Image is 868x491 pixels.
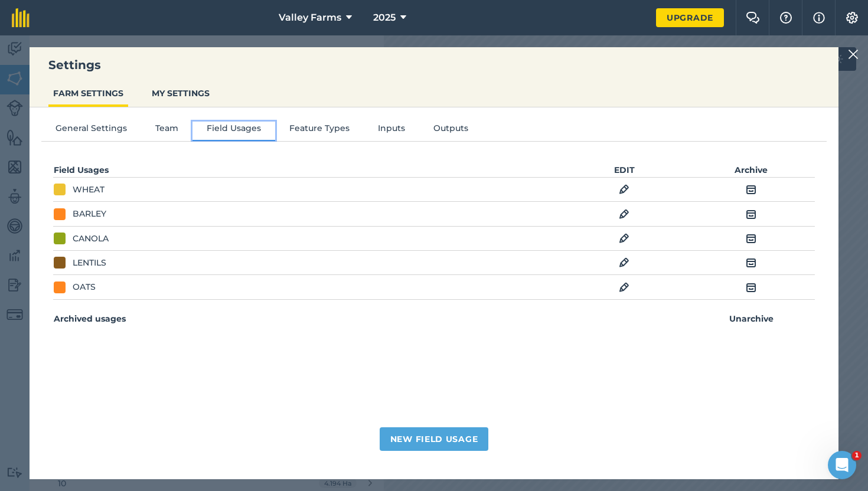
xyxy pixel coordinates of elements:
button: New Field Usage [380,427,489,451]
div: LENTILS [73,256,106,269]
img: svg+xml;base64,PHN2ZyB4bWxucz0iaHR0cDovL3d3dy53My5vcmcvMjAwMC9zdmciIHdpZHRoPSIxOCIgaGVpZ2h0PSIyNC... [746,182,756,197]
th: Archived usages [53,312,434,326]
img: svg+xml;base64,PHN2ZyB4bWxucz0iaHR0cDovL3d3dy53My5vcmcvMjAwMC9zdmciIHdpZHRoPSIxOCIgaGVpZ2h0PSIyNC... [746,231,756,245]
button: Team [141,122,192,139]
th: Unarchive [688,312,815,326]
th: Field Usages [53,163,434,178]
button: Inputs [364,122,419,139]
img: svg+xml;base64,PHN2ZyB4bWxucz0iaHR0cDovL3d3dy53My5vcmcvMjAwMC9zdmciIHdpZHRoPSIxOCIgaGVpZ2h0PSIyNC... [619,280,629,294]
img: svg+xml;base64,PHN2ZyB4bWxucz0iaHR0cDovL3d3dy53My5vcmcvMjAwMC9zdmciIHdpZHRoPSIxNyIgaGVpZ2h0PSIxNy... [813,11,825,25]
span: 2025 [373,11,396,25]
img: svg+xml;base64,PHN2ZyB4bWxucz0iaHR0cDovL3d3dy53My5vcmcvMjAwMC9zdmciIHdpZHRoPSIxOCIgaGVpZ2h0PSIyNC... [619,256,629,270]
span: 1 [852,451,862,460]
img: svg+xml;base64,PHN2ZyB4bWxucz0iaHR0cDovL3d3dy53My5vcmcvMjAwMC9zdmciIHdpZHRoPSIxOCIgaGVpZ2h0PSIyNC... [619,231,629,245]
div: BARLEY [73,207,106,220]
div: CANOLA [73,232,109,245]
button: Field Usages [192,122,275,139]
button: Outputs [419,122,482,139]
button: FARM SETTINGS [48,82,128,104]
img: svg+xml;base64,PHN2ZyB4bWxucz0iaHR0cDovL3d3dy53My5vcmcvMjAwMC9zdmciIHdpZHRoPSIyMiIgaGVpZ2h0PSIzMC... [848,47,859,61]
button: General Settings [41,122,141,139]
button: Feature Types [275,122,364,139]
img: svg+xml;base64,PHN2ZyB4bWxucz0iaHR0cDovL3d3dy53My5vcmcvMjAwMC9zdmciIHdpZHRoPSIxOCIgaGVpZ2h0PSIyNC... [746,207,756,221]
iframe: Intercom live chat [828,451,856,479]
button: MY SETTINGS [147,82,214,104]
h3: Settings [30,57,838,73]
a: Upgrade [656,8,724,27]
th: EDIT [561,163,688,178]
img: A question mark icon [779,12,793,24]
img: svg+xml;base64,PHN2ZyB4bWxucz0iaHR0cDovL3d3dy53My5vcmcvMjAwMC9zdmciIHdpZHRoPSIxOCIgaGVpZ2h0PSIyNC... [746,280,756,294]
span: Valley Farms [279,11,341,25]
th: Archive [688,163,815,178]
div: OATS [73,280,96,293]
img: svg+xml;base64,PHN2ZyB4bWxucz0iaHR0cDovL3d3dy53My5vcmcvMjAwMC9zdmciIHdpZHRoPSIxOCIgaGVpZ2h0PSIyNC... [619,182,629,197]
img: Two speech bubbles overlapping with the left bubble in the forefront [746,12,760,24]
img: A cog icon [845,12,859,24]
div: WHEAT [73,183,105,196]
img: fieldmargin Logo [12,8,30,27]
img: svg+xml;base64,PHN2ZyB4bWxucz0iaHR0cDovL3d3dy53My5vcmcvMjAwMC9zdmciIHdpZHRoPSIxOCIgaGVpZ2h0PSIyNC... [619,207,629,221]
img: svg+xml;base64,PHN2ZyB4bWxucz0iaHR0cDovL3d3dy53My5vcmcvMjAwMC9zdmciIHdpZHRoPSIxOCIgaGVpZ2h0PSIyNC... [746,256,756,270]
